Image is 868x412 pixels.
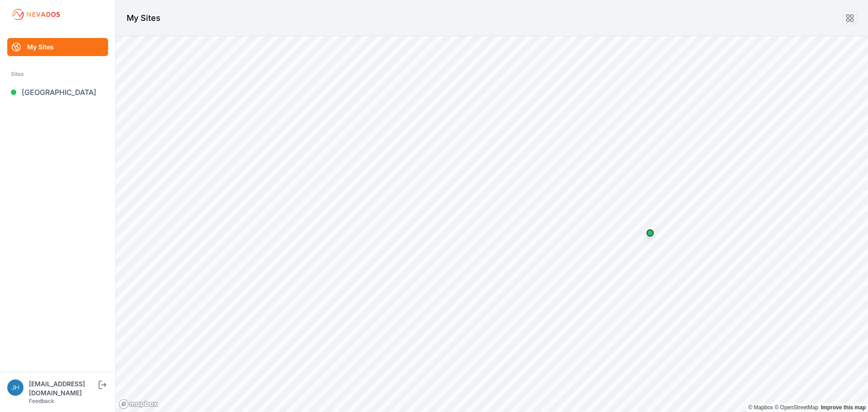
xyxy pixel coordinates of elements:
[7,83,108,101] a: [GEOGRAPHIC_DATA]
[7,38,108,56] a: My Sites
[11,69,104,80] div: Sites
[127,12,160,24] h1: My Sites
[11,7,61,22] img: Nevados
[774,404,818,411] a: OpenStreetMap
[116,36,868,412] canvas: Map
[748,404,773,411] a: Mapbox
[641,224,659,242] div: Map marker
[29,379,97,398] div: [EMAIL_ADDRESS][DOMAIN_NAME]
[29,398,54,404] a: Feedback
[821,404,866,411] a: Map feedback
[118,399,158,409] a: Mapbox logo
[7,379,24,396] img: jhaberkorn@invenergy.com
